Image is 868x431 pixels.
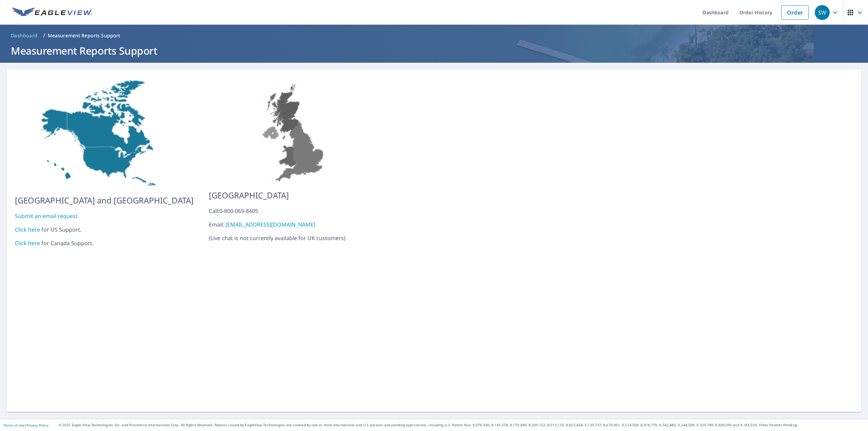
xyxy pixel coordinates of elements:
img: EV Logo [12,7,92,18]
a: Click here [15,239,40,247]
p: © 2025 Eagle View Technologies, Inc. and Pictometry International Corp. All Rights Reserved. Repo... [59,423,865,428]
li: / [43,32,45,40]
a: Click here [15,226,40,233]
div: SW [815,5,830,20]
div: Call: 0-800-069-8405 [209,207,379,215]
a: Order [781,5,809,20]
p: [GEOGRAPHIC_DATA] and [GEOGRAPHIC_DATA] [15,194,194,207]
p: [GEOGRAPHIC_DATA] [209,189,379,201]
a: [EMAIL_ADDRESS][DOMAIN_NAME] [225,221,315,228]
a: Privacy Policy [26,423,48,428]
a: Dashboard [8,30,40,41]
p: | [3,423,48,427]
h1: Measurement Reports Support [8,44,860,58]
div: for US Support. [15,226,194,234]
a: Submit an email request [15,212,78,220]
div: for Canada Support. [15,239,194,247]
img: US-MAP [209,78,379,184]
p: ( Live chat is not currently available for UK customers ) [209,207,379,242]
span: Dashboard [11,32,38,39]
p: Measurement Reports Support [48,32,120,39]
a: Terms of Use [3,423,24,428]
div: Email: [209,220,379,229]
nav: breadcrumb [8,30,860,41]
img: US-MAP [15,78,194,189]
